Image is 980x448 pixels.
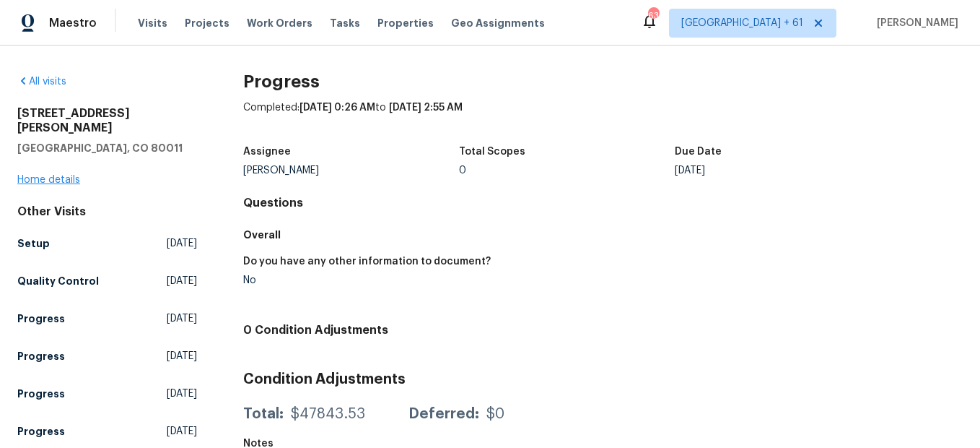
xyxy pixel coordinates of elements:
[486,407,504,421] div: $0
[17,141,197,155] h5: [GEOGRAPHIC_DATA], CO 80011
[17,77,66,87] a: All visits
[243,147,291,157] h5: Assignee
[167,274,197,288] span: [DATE]
[17,311,65,326] h5: Progress
[243,228,963,242] h5: Overall
[17,349,65,363] h5: Progress
[330,18,360,28] span: Tasks
[17,424,65,439] h5: Progress
[138,16,167,30] span: Visits
[185,16,229,30] span: Projects
[243,196,963,210] h4: Questions
[247,16,312,30] span: Work Orders
[243,165,459,176] div: [PERSON_NAME]
[167,349,197,363] span: [DATE]
[49,16,97,30] span: Maestro
[17,418,197,444] a: Progress[DATE]
[167,387,197,401] span: [DATE]
[167,236,197,251] span: [DATE]
[17,381,197,407] a: Progress[DATE]
[871,16,958,30] span: [PERSON_NAME]
[243,275,591,285] div: No
[17,236,50,251] h5: Setup
[243,74,963,89] h2: Progress
[17,106,197,135] h2: [STREET_ADDRESS][PERSON_NAME]
[243,257,491,267] h5: Do you have any other information to document?
[17,231,197,257] a: Setup[DATE]
[291,407,365,421] div: $47843.53
[17,268,197,294] a: Quality Control[DATE]
[17,175,80,185] a: Home details
[451,16,545,30] span: Geo Assignments
[389,103,463,113] span: [DATE] 2:55 AM
[675,165,891,176] div: [DATE]
[459,147,525,157] h5: Total Scopes
[243,323,963,337] h4: 0 Condition Adjustments
[675,147,722,157] h5: Due Date
[17,306,197,332] a: Progress[DATE]
[17,274,99,288] h5: Quality Control
[299,103,375,113] span: [DATE] 0:26 AM
[17,387,65,401] h5: Progress
[17,204,197,219] div: Other Visits
[648,9,658,23] div: 635
[167,311,197,326] span: [DATE]
[377,16,434,30] span: Properties
[243,100,963,138] div: Completed: to
[167,424,197,439] span: [DATE]
[243,407,284,421] div: Total:
[408,407,479,421] div: Deferred:
[243,372,963,387] h3: Condition Adjustments
[17,343,197,369] a: Progress[DATE]
[681,16,803,30] span: [GEOGRAPHIC_DATA] + 61
[459,165,675,176] div: 0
